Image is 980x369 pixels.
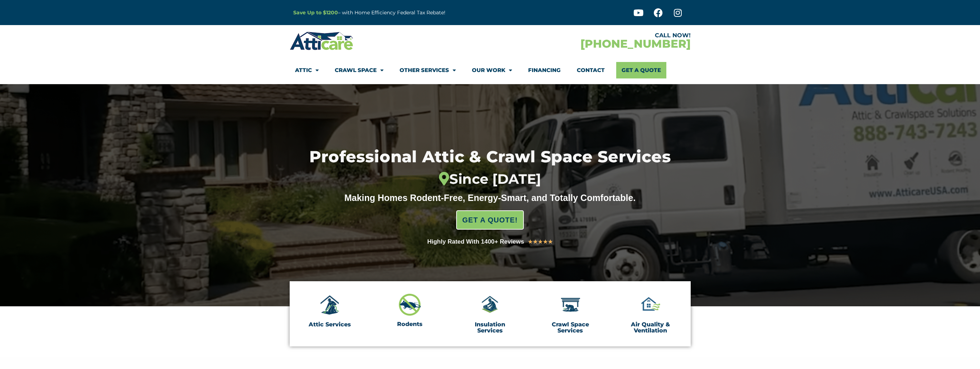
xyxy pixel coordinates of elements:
a: Insulation Services [475,321,505,334]
a: Crawl Space [335,62,383,78]
a: Our Work [472,62,512,78]
a: Crawl Space Services [552,321,589,334]
a: Air Quality & Ventilation [631,321,670,334]
a: GET A QUOTE! [456,210,524,230]
i: ★ [538,237,543,246]
a: Get A Quote [616,62,666,78]
p: – with Home Efficiency Federal Tax Rebate! [293,9,525,17]
div: Making Homes Rodent-Free, Energy-Smart, and Totally Comfortable. [331,192,650,203]
div: 5/5 [528,237,553,246]
a: Contact [577,62,605,78]
div: CALL NOW! [490,33,691,38]
i: ★ [528,237,533,246]
i: ★ [533,237,538,246]
a: Other Services [400,62,456,78]
a: Financing [528,62,561,78]
i: ★ [543,237,548,246]
h1: Professional Attic & Crawl Space Services [272,149,708,187]
a: Attic Services [309,321,351,328]
i: ★ [548,237,553,246]
div: Since [DATE] [272,171,708,187]
a: Save Up to $1200 [293,9,338,16]
a: Attic [295,62,319,78]
span: GET A QUOTE! [462,213,518,227]
a: Rodents [397,321,423,327]
nav: Menu [295,62,685,78]
div: Highly Rated With 1400+ Reviews [427,237,524,247]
